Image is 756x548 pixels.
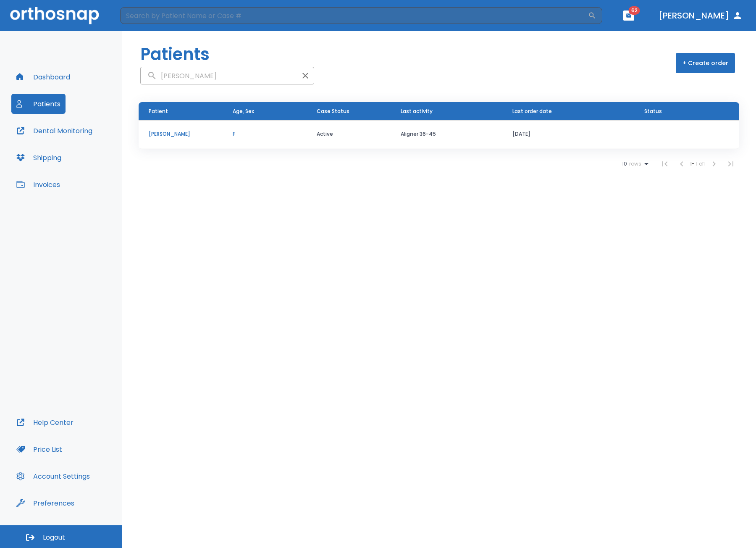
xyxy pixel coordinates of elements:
[233,130,297,138] p: F
[11,466,95,486] button: Account Settings
[655,8,746,23] button: [PERSON_NAME]
[11,67,75,87] button: Dashboard
[629,6,640,15] span: 62
[11,412,79,432] button: Help Center
[149,130,213,138] p: [PERSON_NAME]
[43,533,65,542] span: Logout
[149,108,168,115] span: Patient
[391,120,502,148] td: Aligner 36-45
[10,7,99,24] img: Orthosnap
[141,68,297,84] input: search
[11,121,97,141] button: Dental Monitoring
[690,160,699,167] span: 1 - 1
[622,161,627,167] span: 10
[699,160,706,167] span: of 1
[120,7,588,24] input: Search by Patient Name or Case #
[11,174,65,195] button: Invoices
[140,42,210,67] h1: Patients
[11,493,79,513] button: Preferences
[11,439,67,459] button: Price List
[512,108,552,115] span: Last order date
[676,53,735,73] button: + Create order
[11,148,66,168] button: Shipping
[644,108,662,115] span: Status
[627,161,641,167] span: rows
[11,94,66,114] button: Patients
[502,120,634,148] td: [DATE]
[401,108,433,115] span: Last activity
[317,108,349,115] span: Case Status
[233,108,254,115] span: Age, Sex
[307,120,391,148] td: Active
